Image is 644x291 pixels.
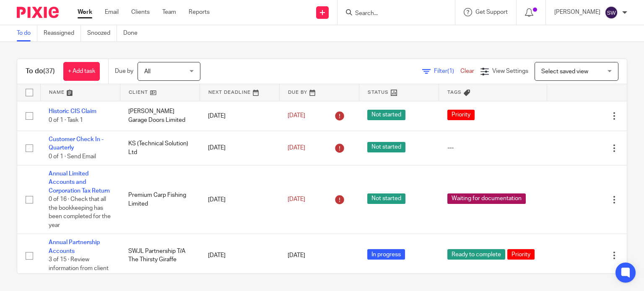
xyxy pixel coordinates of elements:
[63,62,100,81] a: + Add task
[131,8,150,16] a: Clients
[43,68,55,75] span: (37)
[447,90,462,95] span: Tags
[447,249,505,260] span: Ready to complete
[288,113,305,119] span: [DATE]
[367,193,405,204] span: Not started
[288,252,305,258] span: [DATE]
[460,68,474,74] a: Clear
[17,7,59,18] img: Pixie
[367,142,405,152] span: Not started
[87,25,117,41] a: Snoozed
[492,68,528,74] span: View Settings
[507,249,535,260] span: Priority
[288,145,305,151] span: [DATE]
[189,8,210,16] a: Reports
[200,234,279,277] td: [DATE]
[115,67,133,75] p: Due by
[288,197,305,203] span: [DATE]
[447,110,475,120] span: Priority
[475,9,508,15] span: Get Support
[354,10,430,18] input: Search
[17,25,37,41] a: To do
[49,171,110,194] a: Annual Limited Accounts and Corporation Tax Return
[120,165,200,234] td: Premium Carp Fishing Limited
[120,131,200,165] td: KS (Technical Solution) Ltd
[554,8,600,16] p: [PERSON_NAME]
[447,193,526,204] span: Waiting for documentation
[49,239,100,254] a: Annual Partnership Accounts
[367,249,405,260] span: In progress
[49,117,83,123] span: 0 of 1 · Task 1
[434,68,460,74] span: Filter
[123,25,144,41] a: Done
[447,68,454,74] span: (1)
[144,69,151,75] span: All
[367,110,405,120] span: Not started
[49,108,96,114] a: Historic CIS Claim
[447,144,539,152] div: ---
[200,101,279,131] td: [DATE]
[49,196,111,228] span: 0 of 16 · Check that all the bookkeeping has been completed for the year
[120,234,200,277] td: SWJL Partnership T/A The Thirsty Giraffe
[49,154,96,160] span: 0 of 1 · Send Email
[26,67,55,76] h1: To do
[200,165,279,234] td: [DATE]
[605,6,618,19] img: svg%3E
[44,25,81,41] a: Reassigned
[49,257,109,271] span: 3 of 15 · Review information from client
[120,101,200,131] td: [PERSON_NAME] Garage Doors Limited
[541,69,588,75] span: Select saved view
[200,131,279,165] td: [DATE]
[162,8,176,16] a: Team
[78,8,92,16] a: Work
[105,8,119,16] a: Email
[49,136,104,151] a: Customer Check In - Quarterly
